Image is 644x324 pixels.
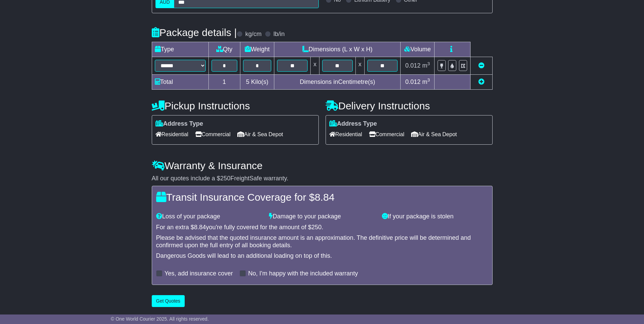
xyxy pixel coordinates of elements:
[265,213,379,220] div: Damage to your package
[152,100,319,111] h4: Pickup Instructions
[152,160,493,171] h4: Warranty & Insurance
[245,31,261,38] label: kg/cm
[153,213,266,220] div: Loss of your package
[246,78,249,85] span: 5
[427,61,430,66] sup: 3
[208,42,240,57] td: Qty
[274,42,401,57] td: Dimensions (L x W x H)
[311,57,319,74] td: x
[422,78,430,85] span: m
[155,129,188,140] span: Residential
[152,175,493,182] div: All our quotes include a $ FreightSafe warranty.
[326,100,493,111] h4: Delivery Instructions
[405,62,421,69] span: 0.012
[329,129,362,140] span: Residential
[427,77,430,83] sup: 3
[411,129,457,140] span: Air & Sea Depot
[165,270,233,277] label: Yes, add insurance cover
[155,120,203,128] label: Address Type
[401,42,435,57] td: Volume
[369,129,404,140] span: Commercial
[156,224,488,231] div: For an extra $ you're fully covered for the amount of $ .
[422,62,430,69] span: m
[355,57,364,74] td: x
[237,129,283,140] span: Air & Sea Depot
[315,192,334,203] span: 8.84
[156,192,488,203] h4: Transit Insurance Coverage for $
[240,42,274,57] td: Weight
[248,270,358,277] label: No, I'm happy with the included warranty
[111,316,209,322] span: © One World Courier 2025. All rights reserved.
[273,31,284,38] label: lb/in
[478,78,484,85] a: Add new item
[156,234,488,249] div: Please be advised that the quoted insurance amount is an approximation. The definitive price will...
[311,224,321,231] span: 250
[152,42,208,57] td: Type
[329,120,377,128] label: Address Type
[194,224,206,231] span: 8.84
[379,213,492,220] div: If your package is stolen
[152,295,185,307] button: Get Quotes
[274,74,401,89] td: Dimensions in Centimetre(s)
[195,129,231,140] span: Commercial
[152,74,208,89] td: Total
[240,74,274,89] td: Kilo(s)
[156,252,488,260] div: Dangerous Goods will lead to an additional loading on top of this.
[478,62,484,69] a: Remove this item
[220,175,231,182] span: 250
[152,27,237,38] h4: Package details |
[208,74,240,89] td: 1
[405,78,421,85] span: 0.012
